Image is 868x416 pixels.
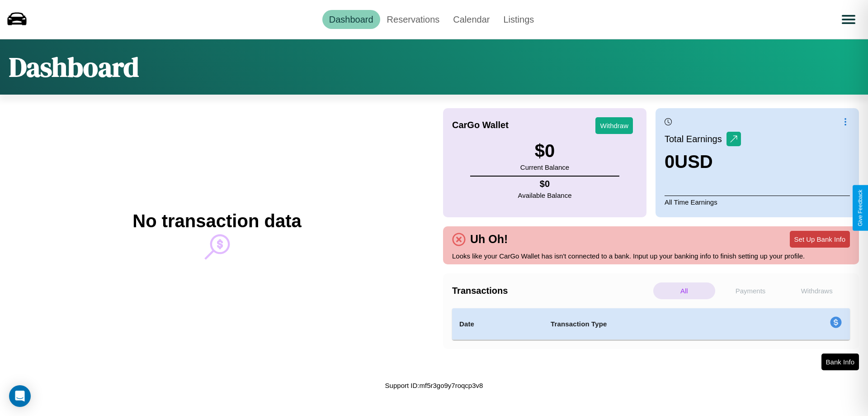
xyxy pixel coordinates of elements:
[520,161,569,173] p: Current Balance
[380,10,447,29] a: Reservations
[665,196,850,208] p: All Time Earnings
[466,233,512,246] h4: Uh Oh!
[459,319,536,330] h4: Date
[9,385,31,407] div: Open Intercom Messenger
[665,152,741,172] h3: 0 USD
[665,131,726,147] p: Total Earnings
[452,120,509,130] h4: CarGo Wallet
[520,141,569,161] h3: $ 0
[518,179,572,189] h4: $ 0
[551,319,756,330] h4: Transaction Type
[790,231,850,248] button: Set Up Bank Info
[452,286,651,296] h4: Transactions
[9,48,139,86] h1: Dashboard
[786,282,848,299] p: Withdraws
[446,10,496,29] a: Calendar
[322,10,380,29] a: Dashboard
[385,379,483,392] p: Support ID: mf5r3go9y7roqcp3v8
[720,282,782,299] p: Payments
[595,117,633,134] button: Withdraw
[653,282,715,299] p: All
[821,354,859,370] button: Bank Info
[836,7,861,32] button: Open menu
[518,189,572,201] p: Available Balance
[132,211,301,231] h2: No transaction data
[496,10,541,29] a: Listings
[857,190,863,226] div: Give Feedback
[452,308,850,340] table: simple table
[452,250,850,262] p: Looks like your CarGo Wallet has isn't connected to a bank. Input up your banking info to finish ...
